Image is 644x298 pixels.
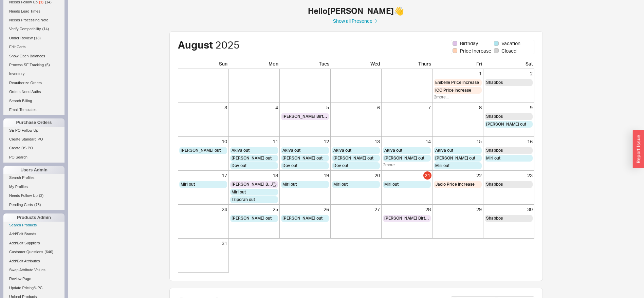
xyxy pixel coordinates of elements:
[383,138,431,145] div: 14
[282,216,323,221] span: [PERSON_NAME] out
[485,206,533,213] div: 30
[3,240,65,247] a: Add/Edit Suppliers
[179,104,227,111] div: 3
[486,148,503,153] span: Shabbos
[3,53,65,60] a: Show Open Balances
[434,138,482,145] div: 15
[232,182,273,187] span: [PERSON_NAME] Birthday
[435,88,471,93] span: ICO Price Increase
[42,27,49,31] span: ( 14 )
[282,155,323,161] span: [PERSON_NAME] out
[486,114,503,119] span: Shabbos
[435,80,479,86] span: Embelle Price Increase
[282,148,300,153] span: Akiva out
[232,197,255,203] span: Tziporah out
[3,183,65,190] a: My Profiles
[483,60,534,69] div: Sat
[434,206,482,213] div: 29
[435,163,449,169] span: Miri out
[9,250,43,254] span: Customer Questions
[3,174,65,181] a: Search Profiles
[486,216,503,221] span: Shabbos
[178,60,229,69] div: Sun
[215,38,240,51] span: 2025
[179,172,227,179] div: 17
[333,182,348,187] span: Miri out
[486,182,503,187] span: Shabbos
[179,206,227,213] div: 24
[3,79,65,87] a: Reauthorize Orders
[9,193,38,198] span: Needs Follow Up
[232,163,246,169] span: Dov out
[232,189,246,195] span: Miri out
[229,60,280,69] div: Mon
[434,104,482,111] div: 8
[282,182,297,187] span: Miri out
[230,104,278,111] div: 4
[3,192,65,199] a: Needs Follow Up(3)
[281,104,329,111] div: 5
[423,171,431,180] div: 21
[435,155,475,161] span: [PERSON_NAME] out
[3,70,65,77] a: Inventory
[232,155,272,161] span: [PERSON_NAME] out
[282,163,297,169] span: Dov out
[383,162,431,168] div: 2 more...
[232,216,272,221] span: [PERSON_NAME] out
[485,138,533,145] div: 16
[34,36,41,40] span: ( 13 )
[433,60,483,69] div: Fri
[3,284,65,292] a: Update Pricing/UPC
[460,40,478,47] span: Birthday
[281,138,329,145] div: 12
[280,60,331,69] div: Tues
[434,172,482,179] div: 22
[179,138,227,145] div: 10
[9,63,44,67] span: Process SE Tracking
[384,148,402,153] span: Akiva out
[501,48,516,54] span: Closed
[460,48,491,54] span: Price Increase
[178,38,213,51] span: August
[3,118,65,127] div: Purchase Orders
[3,25,65,33] a: Verify Compatibility(14)
[3,145,65,152] a: Create DS PO
[3,35,65,42] a: Under Review(13)
[434,70,482,77] div: 1
[333,148,351,153] span: Akiva out
[3,248,65,256] a: Customer Questions(646)
[181,148,221,153] span: [PERSON_NAME] out
[142,18,570,24] a: Show all Presence
[3,8,65,15] a: Needs Lead Times
[3,43,65,51] a: Edit Carts
[331,60,382,69] div: Wed
[3,201,65,208] a: Pending Certs(78)
[486,122,526,127] span: [PERSON_NAME] out
[281,172,329,179] div: 19
[332,172,380,179] div: 20
[3,106,65,113] a: Email Templates
[332,138,380,145] div: 13
[435,148,453,153] span: Akiva out
[282,114,328,119] span: [PERSON_NAME] Birthday
[383,206,431,213] div: 28
[142,7,570,15] h1: Hello [PERSON_NAME] 👋
[3,97,65,105] a: Search Billing
[230,138,278,145] div: 11
[485,172,533,179] div: 23
[333,155,373,161] span: [PERSON_NAME] out
[3,61,65,69] a: Process SE Tracking(6)
[9,27,41,31] span: Verify Compatibility
[39,193,43,198] span: ( 3 )
[9,18,49,22] span: Needs Processing Note
[384,216,429,221] span: [PERSON_NAME] Birthday
[332,206,380,213] div: 27
[3,166,65,174] div: Users Admin
[384,155,424,161] span: [PERSON_NAME] out
[281,206,329,213] div: 26
[332,104,380,111] div: 6
[434,94,482,100] div: 2 more...
[45,63,50,67] span: ( 6 )
[3,266,65,274] a: Swap Attribute Values
[232,148,250,153] span: Akiva out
